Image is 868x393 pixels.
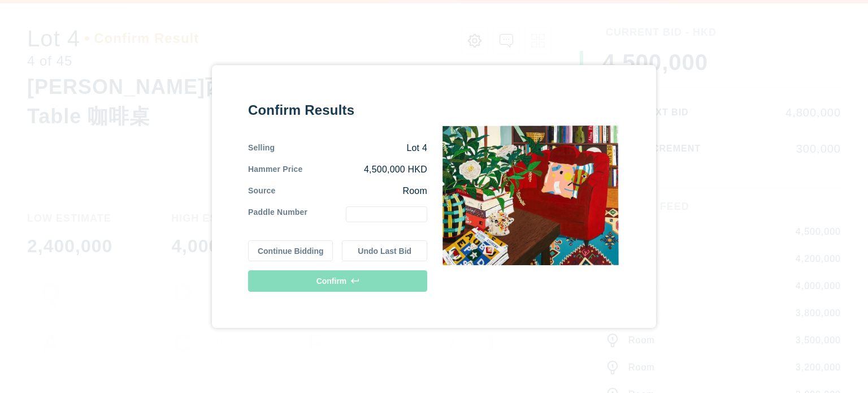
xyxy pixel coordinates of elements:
[248,270,427,292] button: Confirm
[276,185,427,197] div: Room
[302,163,427,176] div: 4,500,000 HKD
[248,240,333,262] button: Continue Bidding
[248,142,275,154] div: Selling
[248,101,427,119] div: Confirm Results
[248,206,307,222] div: Paddle Number
[275,142,427,154] div: Lot 4
[248,185,276,197] div: Source
[248,163,302,176] div: Hammer Price
[342,240,427,262] button: Undo Last Bid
